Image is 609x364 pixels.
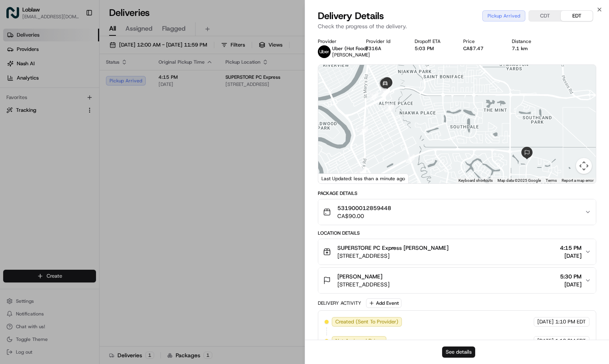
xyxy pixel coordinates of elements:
img: 1736555255976-a54dd68f-1ca7-489b-9aae-adbdc363a1c4 [8,76,22,90]
a: 💻API Documentation [64,175,131,189]
span: 531900012859448 [337,204,391,212]
span: [PERSON_NAME] [337,273,382,280]
div: Start new chat [36,76,131,84]
button: See all [123,102,145,111]
span: Map data ©2025 Google [497,178,541,183]
a: Report a map error [562,178,593,183]
div: 💻 [67,179,74,185]
div: We're available if you need us! [36,84,110,90]
a: 📗Knowledge Base [5,175,64,189]
img: 1736555255976-a54dd68f-1ca7-489b-9aae-adbdc363a1c4 [16,145,22,152]
span: [DATE] [73,123,89,130]
span: CA$90.00 [337,212,391,220]
button: CDT [529,11,561,21]
button: 531900012859448CA$90.00 [318,199,596,225]
span: 5:30 PM [560,273,582,280]
a: Powered byPylon [56,197,96,203]
span: [DATE] [560,280,582,288]
span: Knowledge Base [16,178,61,186]
button: EDT [561,11,593,21]
button: Add Event [366,298,401,308]
div: 12 [370,91,378,100]
div: 3 [385,103,394,112]
button: F316A [366,45,381,52]
span: • [69,123,71,130]
span: Delivery Details [318,10,384,22]
img: Loblaw 12 agents [8,116,21,128]
span: SUPERSTORE PC Express [PERSON_NAME] [337,244,448,252]
span: [PERSON_NAME] [25,145,65,151]
div: Dropoff ETA [415,38,450,45]
div: Last Updated: less than a minute ago [318,173,409,183]
div: CA$7.47 [463,45,499,52]
span: API Documentation [75,178,128,186]
div: 7.1 km [512,45,548,52]
p: Welcome 👋 [8,32,145,45]
div: 11 [359,126,368,135]
img: Nash [8,8,24,24]
div: Provider Id [366,38,402,45]
div: 10 [357,169,366,177]
a: Terms (opens in new tab) [546,178,557,183]
p: Check the progress of the delivery. [318,22,597,30]
div: 13 [381,88,390,97]
div: 7 [358,168,366,177]
div: Delivery Activity [318,300,361,306]
span: Uber (Hot Food) [332,45,368,52]
div: Price [463,38,499,45]
div: Package Details [318,190,597,197]
span: [STREET_ADDRESS] [337,280,390,288]
button: See details [442,346,475,358]
input: Clear [21,51,131,60]
span: [PERSON_NAME] [332,52,370,58]
span: [DATE] [560,252,582,260]
button: Map camera controls [576,158,592,174]
span: [DATE] [537,337,554,345]
div: Provider [318,38,354,45]
span: [DATE] [70,145,87,151]
span: 1:10 PM EDT [555,318,586,325]
button: Start new chat [135,78,145,88]
div: 9 [357,168,366,177]
button: [PERSON_NAME][STREET_ADDRESS]5:30 PM[DATE] [318,268,596,293]
span: [DATE] [537,318,554,325]
span: Loblaw 12 agents [25,123,67,130]
div: 2 [406,154,415,163]
span: • [66,145,69,151]
img: Liam S. [8,137,21,150]
span: 4:15 PM [560,244,582,252]
img: Google [320,173,347,183]
a: Open this area in Google Maps (opens a new window) [320,173,347,183]
div: Location Details [318,230,597,236]
span: Pylon [79,197,96,203]
span: 1:10 PM EDT [555,337,586,345]
span: [STREET_ADDRESS] [337,252,448,260]
span: Not Assigned Driver [335,337,383,345]
div: 5:03 PM [415,45,450,52]
span: Created (Sent To Provider) [335,318,398,325]
img: 1755196953914-cd9d9cba-b7f7-46ee-b6f5-75ff69acacf5 [17,76,31,90]
div: Distance [512,38,548,45]
div: Past conversations [8,103,53,110]
button: Keyboard shortcuts [458,178,493,183]
img: uber-new-logo.jpeg [318,45,331,58]
div: 📗 [8,179,14,185]
button: SUPERSTORE PC Express [PERSON_NAME][STREET_ADDRESS]4:15 PM[DATE] [318,239,596,265]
